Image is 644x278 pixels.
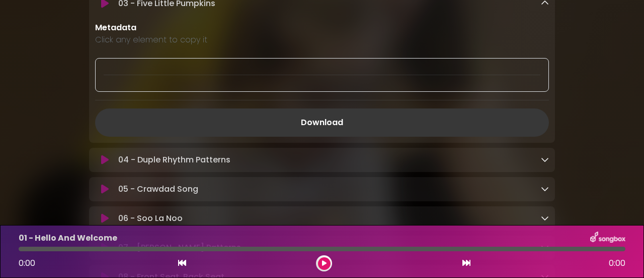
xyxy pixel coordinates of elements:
span: 0:00 [609,257,625,269]
p: 04 - Duple Rhythm Patterns [118,154,230,166]
p: Metadata [95,22,549,34]
span: 0:00 [19,257,35,269]
img: songbox-logo-white.png [590,232,625,245]
p: 06 - Soo La Noo [118,212,183,225]
p: 01 - Hello And Welcome [19,232,117,244]
p: Click any element to copy it [95,34,549,46]
a: Download [95,108,549,137]
p: 05 - Crawdad Song [118,183,198,195]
